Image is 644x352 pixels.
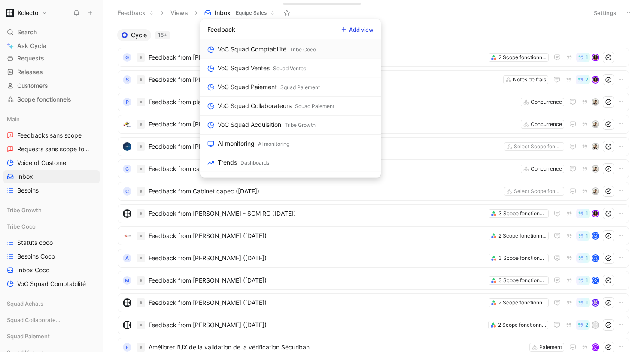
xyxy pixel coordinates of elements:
[218,138,255,149] div: AI monitoring
[7,222,36,231] span: Tribe Coco
[3,313,100,326] div: Squad Collaborateurs
[118,249,629,268] a: AFeedback from [PERSON_NAME] ([DATE])3 Scope fonctionnels1Q
[218,157,237,168] div: Trends
[3,330,100,345] div: Squad Paiement
[592,77,598,83] img: avatar
[3,7,49,19] button: KolectoKolecto
[123,120,131,129] img: logo
[592,121,598,127] img: avatar
[149,119,517,129] span: Feedback from [PERSON_NAME] ([DATE])
[6,9,14,17] img: Kolecto
[240,158,269,167] div: Dashboards
[149,75,500,85] span: Feedback from [PERSON_NAME] ([DATE])
[3,297,100,313] div: Squad Achats
[218,63,270,73] div: VoC Squad Ventes
[592,211,598,217] img: avatar
[123,232,131,240] img: logo
[155,31,170,39] div: 15+
[17,41,46,51] span: Ask Cycle
[592,144,598,150] img: avatar
[17,54,44,63] span: Requests
[123,343,131,352] div: F
[200,153,381,172] a: TrendsDashboards
[167,6,192,19] button: Views
[149,320,485,330] span: Feedback from [PERSON_NAME] ([DATE])
[200,78,381,97] a: VoC Squad PaiementSquad Paiement
[118,70,629,89] a: SFeedback from [PERSON_NAME] ([DATE])Notes de frais2avatar
[200,59,381,78] a: VoC Squad VentesSquad Ventes
[531,98,562,106] div: Concurrence
[7,332,50,340] span: Squad Paiement
[17,186,39,195] span: Besoins
[498,254,547,262] div: 3 Scope fonctionnels
[3,39,100,52] a: Ask Cycle
[17,131,82,140] span: Feedbacks sans scope
[200,135,381,153] a: AI monitoringAI monitoring
[207,24,235,35] div: Feedback
[498,232,547,240] div: 2 Scope fonctionnels
[149,253,485,263] span: Feedback from [PERSON_NAME] ([DATE])
[3,170,100,183] a: Inbox
[498,209,547,218] div: 3 Scope fonctionnels
[114,6,158,19] button: Feedback
[592,99,598,105] img: avatar
[7,316,64,324] span: Squad Collaborateurs
[3,156,100,169] a: Voice of Customer
[337,24,377,36] button: Add view
[123,298,131,307] img: logo
[18,9,38,17] h1: Kolecto
[273,64,306,72] div: Squad Ventes
[215,9,231,17] span: Inbox
[498,298,547,307] div: 2 Scope fonctionnels
[576,276,590,285] button: 1
[513,75,546,84] div: Notes de frais
[592,188,598,194] img: avatar
[290,45,316,54] div: Tribe Coco
[17,95,71,104] span: Scope fonctionnels
[17,172,33,181] span: Inbox
[576,231,590,241] button: 1
[17,238,53,247] span: Statuts coco
[586,278,588,283] span: 1
[531,165,562,173] div: Concurrence
[7,299,43,308] span: Squad Achats
[123,209,131,218] img: logo
[3,204,100,217] div: Tribe Growth
[3,129,100,142] a: Feedbacks sans scope
[149,231,485,241] span: Feedback from [PERSON_NAME] ([DATE])
[149,186,501,196] span: Feedback from Cabinet capec ([DATE])
[586,55,588,60] span: 1
[531,120,562,129] div: Concurrence
[17,145,89,153] span: Requests sans scope fonctionnel
[592,277,598,283] div: Q
[149,208,485,219] span: Feedback from [PERSON_NAME] - SCM RC ([DATE])
[118,204,629,223] a: logoFeedback from [PERSON_NAME] - SCM RC ([DATE])3 Scope fonctionnels1avatar
[7,206,42,214] span: Tribe Growth
[576,298,590,307] button: 1
[3,26,100,39] div: Search
[149,275,485,286] span: Feedback from [PERSON_NAME] ([DATE])
[200,6,279,19] button: InboxEquipe Sales
[576,320,590,330] button: 2
[3,277,100,290] a: VoC Squad Comptabilité
[3,330,100,343] div: Squad Paiement
[117,29,151,41] button: Cycle
[586,256,588,261] span: 1
[3,220,100,290] div: Tribe CocoStatuts cocoBesoins CocoInbox CocoVoC Squad Comptabilité
[200,172,381,191] a: Feature viewDashboards
[576,75,590,84] button: 2
[123,254,131,262] div: A
[498,276,547,285] div: 3 Scope fonctionnels
[218,82,277,92] div: VoC Squad Paiement
[118,48,629,67] a: GFeedback from [PERSON_NAME] ([DATE])2 Scope fonctionnels1avatar
[123,98,131,106] div: p
[118,271,629,290] a: MFeedback from [PERSON_NAME] ([DATE])3 Scope fonctionnels1Q
[592,233,598,239] div: Q
[257,177,286,186] div: Dashboards
[218,44,286,54] div: VoC Squad Comptabilité
[17,27,37,37] span: Search
[3,250,100,263] a: Besoins Coco
[592,255,598,261] div: Q
[200,40,381,59] a: VoC Squad ComptabilitéTribe Coco
[7,115,20,123] span: Main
